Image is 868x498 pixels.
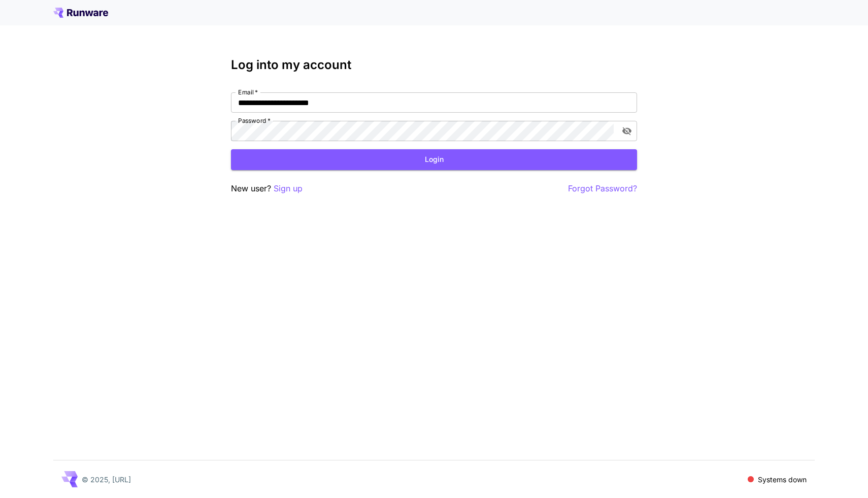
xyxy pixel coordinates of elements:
p: © 2025, [URL] [82,474,131,485]
h3: Log into my account [231,58,637,72]
button: Login [231,149,637,170]
label: Email [238,88,258,96]
p: New user? [231,182,303,195]
button: Forgot Password? [568,182,637,195]
p: Systems down [758,474,807,485]
button: toggle password visibility [618,122,636,140]
button: Sign up [274,182,303,195]
label: Password [238,116,271,125]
